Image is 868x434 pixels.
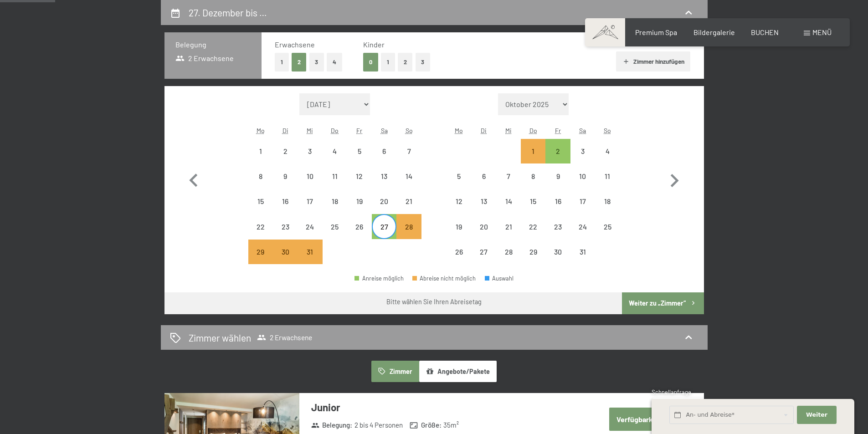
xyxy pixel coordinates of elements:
div: Tue Jan 13 2026 [472,189,496,214]
button: Zimmer hinzufügen [616,51,690,71]
div: Thu Jan 29 2026 [521,240,545,264]
div: Abreise nicht möglich, da die Mindestaufenthaltsdauer nicht erfüllt wird [273,240,298,264]
div: 28 [497,248,520,271]
div: Abreise nicht möglich [570,164,595,189]
div: Fri Dec 12 2025 [347,164,372,189]
div: Wed Dec 10 2025 [298,164,322,189]
div: 9 [274,173,297,195]
div: Fri Jan 23 2026 [545,214,570,239]
span: 2 bis 4 Personen [354,420,403,430]
button: Verfügbarkeit prüfen [609,408,692,431]
abbr: Dienstag [282,127,288,134]
div: Abreise nicht möglich [570,214,595,239]
div: Sun Dec 14 2025 [396,164,421,189]
div: Mon Jan 05 2026 [447,164,471,189]
div: Tue Dec 30 2025 [273,240,298,264]
div: 4 [596,148,619,170]
button: Nächster Monat [661,93,688,265]
div: Fri Jan 09 2026 [545,164,570,189]
div: 20 [473,223,495,246]
div: 15 [522,198,544,220]
div: Sat Jan 31 2026 [570,240,595,264]
div: 16 [274,198,297,220]
div: Wed Jan 28 2026 [496,240,521,264]
div: Abreise nicht möglich [248,164,273,189]
div: 29 [522,248,544,271]
div: Abreise nicht möglich [472,214,496,239]
div: Abreise nicht möglich [447,240,471,264]
div: Abreise nicht möglich, da die Mindestaufenthaltsdauer nicht erfüllt wird [521,139,545,163]
button: Weiter [797,406,836,424]
div: Fri Dec 19 2025 [347,189,372,214]
div: Abreise nicht möglich [570,240,595,264]
span: Erwachsene [275,40,315,49]
abbr: Sonntag [604,127,611,134]
div: 5 [447,173,470,195]
div: Tue Jan 20 2026 [472,214,496,239]
div: Mon Dec 22 2025 [248,214,273,239]
div: Abreise nicht möglich, da die Mindestaufenthaltsdauer nicht erfüllt wird [298,240,322,264]
div: Sat Dec 13 2025 [372,164,396,189]
div: Abreise nicht möglich [595,189,620,214]
div: Sat Jan 10 2026 [570,164,595,189]
div: 29 [249,248,272,271]
div: Abreise nicht möglich [521,240,545,264]
div: Thu Dec 04 2025 [323,139,347,163]
span: Schnellanfrage [652,388,691,396]
div: 3 [298,148,321,170]
div: Fri Jan 02 2026 [545,139,570,163]
div: Sun Jan 18 2026 [595,189,620,214]
div: 26 [447,248,470,271]
div: Auswahl [485,276,514,281]
div: Tue Dec 16 2025 [273,189,298,214]
span: Bildergalerie [693,28,735,36]
div: Bitte wählen Sie Ihren Abreisetag [386,297,482,306]
div: 8 [249,173,272,195]
div: Mon Dec 08 2025 [248,164,273,189]
strong: Belegung : [311,420,353,430]
div: Abreise nicht möglich [372,164,396,189]
div: Wed Jan 14 2026 [496,189,521,214]
div: 31 [571,248,594,271]
div: 10 [571,173,594,195]
span: Menü [812,28,832,36]
div: Abreise nicht möglich [496,189,521,214]
div: Abreise nicht möglich [347,139,372,163]
div: 14 [497,198,520,220]
div: 26 [348,223,371,246]
h3: Belegung [175,40,251,50]
div: Abreise nicht möglich [545,164,570,189]
div: Abreise nicht möglich [472,164,496,189]
div: Sat Jan 17 2026 [570,189,595,214]
div: 15 [249,198,272,220]
div: Abreise nicht möglich [248,139,273,163]
div: Sat Jan 24 2026 [570,214,595,239]
abbr: Freitag [356,127,362,134]
span: 2 Erwachsene [175,53,234,63]
div: 27 [373,223,395,246]
div: 19 [447,223,470,246]
a: BUCHEN [751,28,779,36]
div: 27 [473,248,495,271]
abbr: Mittwoch [505,127,512,134]
abbr: Samstag [579,127,586,134]
div: Abreise nicht möglich [521,164,545,189]
div: Abreise nicht möglich [496,214,521,239]
abbr: Montag [257,127,265,134]
button: Weiter zu „Zimmer“ [622,292,704,314]
div: Abreise nicht möglich [323,139,347,163]
div: Abreise nicht möglich [521,189,545,214]
div: 6 [373,148,395,170]
div: Abreise nicht möglich [323,214,347,239]
div: 30 [546,248,569,271]
span: Premium Spa [635,28,677,36]
strong: Größe : [410,420,442,430]
span: 35 m² [443,420,459,430]
div: 13 [473,198,495,220]
button: 1 [381,53,395,71]
div: Mon Jan 19 2026 [447,214,471,239]
abbr: Freitag [555,127,561,134]
div: 21 [397,198,420,220]
div: 17 [298,198,321,220]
